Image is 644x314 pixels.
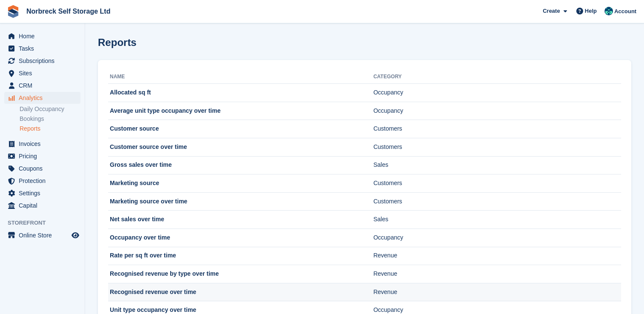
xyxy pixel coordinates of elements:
[373,84,621,102] td: Occupancy
[20,125,80,133] a: Reports
[19,229,70,241] span: Online Store
[19,30,70,42] span: Home
[19,67,70,79] span: Sites
[108,265,373,283] td: Recognised revenue by type over time
[373,156,621,174] td: Sales
[4,163,80,174] a: menu
[4,80,80,91] a: menu
[4,30,80,42] a: menu
[373,211,621,229] td: Sales
[4,92,80,104] a: menu
[108,247,373,265] td: Rate per sq ft over time
[543,7,560,15] span: Create
[4,175,80,187] a: menu
[373,265,621,283] td: Revenue
[108,138,373,156] td: Customer source over time
[604,7,613,15] img: Sally King
[19,175,70,187] span: Protection
[19,138,70,150] span: Invoices
[373,228,621,247] td: Occupancy
[108,211,373,229] td: Net sales over time
[19,187,70,199] span: Settings
[614,7,636,16] span: Account
[20,115,80,123] a: Bookings
[4,200,80,211] a: menu
[585,7,597,15] span: Help
[98,37,137,48] h1: Reports
[373,247,621,265] td: Revenue
[19,150,70,162] span: Pricing
[4,67,80,79] a: menu
[108,283,373,301] td: Recognised revenue over time
[108,120,373,138] td: Customer source
[7,5,20,18] img: stora-icon-8386f47178a22dfd0bd8f6a31ec36ba5ce8667c1dd55bd0f319d3a0aa187defe.svg
[4,229,80,241] a: menu
[19,163,70,174] span: Coupons
[108,102,373,120] td: Average unit type occupancy over time
[19,43,70,54] span: Tasks
[373,120,621,138] td: Customers
[4,138,80,150] a: menu
[4,150,80,162] a: menu
[8,219,85,227] span: Storefront
[373,283,621,301] td: Revenue
[70,230,80,240] a: Preview store
[108,192,373,211] td: Marketing source over time
[108,228,373,247] td: Occupancy over time
[4,187,80,199] a: menu
[23,4,114,18] a: Norbreck Self Storage Ltd
[373,174,621,193] td: Customers
[19,200,70,211] span: Capital
[108,174,373,193] td: Marketing source
[19,92,70,104] span: Analytics
[20,105,80,113] a: Daily Occupancy
[108,84,373,102] td: Allocated sq ft
[373,102,621,120] td: Occupancy
[373,70,621,84] th: Category
[19,55,70,67] span: Subscriptions
[4,55,80,67] a: menu
[373,192,621,211] td: Customers
[373,138,621,156] td: Customers
[19,80,70,91] span: CRM
[4,43,80,54] a: menu
[108,156,373,174] td: Gross sales over time
[108,70,373,84] th: Name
